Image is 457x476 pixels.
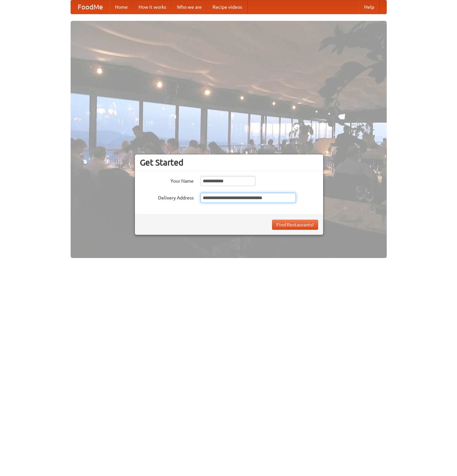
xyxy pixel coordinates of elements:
button: Find Restaurants! [272,220,318,230]
a: Recipe videos [207,0,247,14]
h3: Get Started [140,157,318,168]
a: How it works [133,0,172,14]
a: Who we are [172,0,207,14]
label: Delivery Address [140,193,194,201]
a: FoodMe [71,0,110,14]
a: Help [359,0,380,14]
label: Your Name [140,176,194,184]
a: Home [110,0,133,14]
